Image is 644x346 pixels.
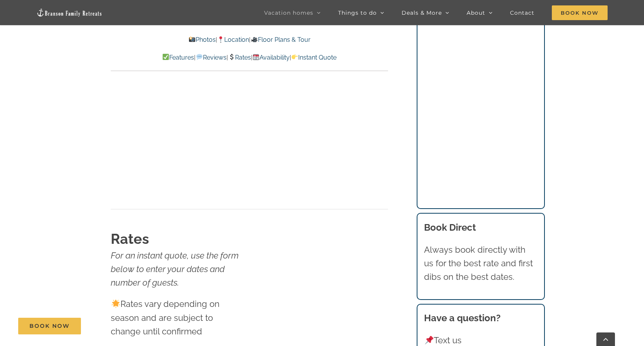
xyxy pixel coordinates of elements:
[251,36,310,43] a: Floor Plans & Tour
[196,54,203,60] img: 💬
[111,35,388,45] p: | |
[189,36,216,43] a: Photos
[402,10,442,15] span: Deals & More
[291,54,337,61] a: Instant Quote
[253,54,259,60] img: 📆
[112,300,120,308] img: 🌟
[163,54,169,60] img: ✅
[111,231,149,247] strong: Rates
[552,5,608,20] span: Book Now
[228,54,251,61] a: Rates
[36,8,102,17] img: Branson Family Retreats Logo
[424,312,501,324] strong: Have a question?
[510,10,534,15] span: Contact
[196,54,226,61] a: Reviews
[424,243,537,284] p: Always book directly with us for the best rate and first dibs on the best dates.
[338,10,377,15] span: Things to do
[425,336,433,344] img: 📌
[29,323,70,329] span: Book Now
[162,54,194,61] a: Features
[228,54,235,60] img: 💲
[218,36,224,43] img: 📍
[111,53,388,63] p: | | | |
[111,250,239,288] em: For an instant quote, use the form below to enter your dates and number of guests.
[264,10,313,15] span: Vacation homes
[18,318,81,334] a: Book Now
[424,222,476,233] b: Book Direct
[252,54,290,61] a: Availability
[467,10,485,15] span: About
[217,36,249,43] a: Location
[111,297,244,338] p: Rates vary depending on season and are subject to change until confirmed
[189,36,195,43] img: 📸
[251,36,258,43] img: 🎥
[292,54,298,60] img: 👉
